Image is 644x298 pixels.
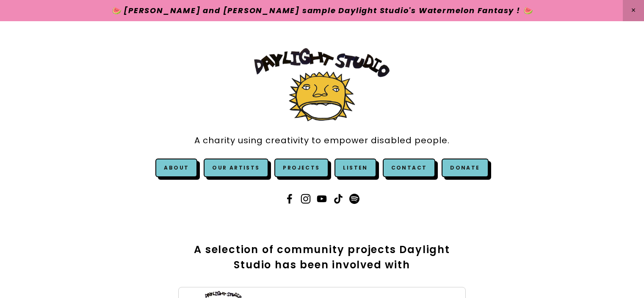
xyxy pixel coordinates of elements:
a: Projects [274,159,328,177]
a: Listen [343,164,368,171]
h2: A selection of community projects Daylight Studio has been involved with [178,242,466,273]
a: Contact [383,159,436,177]
a: A charity using creativity to empower disabled people. [194,131,450,150]
a: Our Artists [204,159,268,177]
a: Donate [442,159,488,177]
img: Daylight Studio [254,48,390,121]
a: About [164,164,189,171]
